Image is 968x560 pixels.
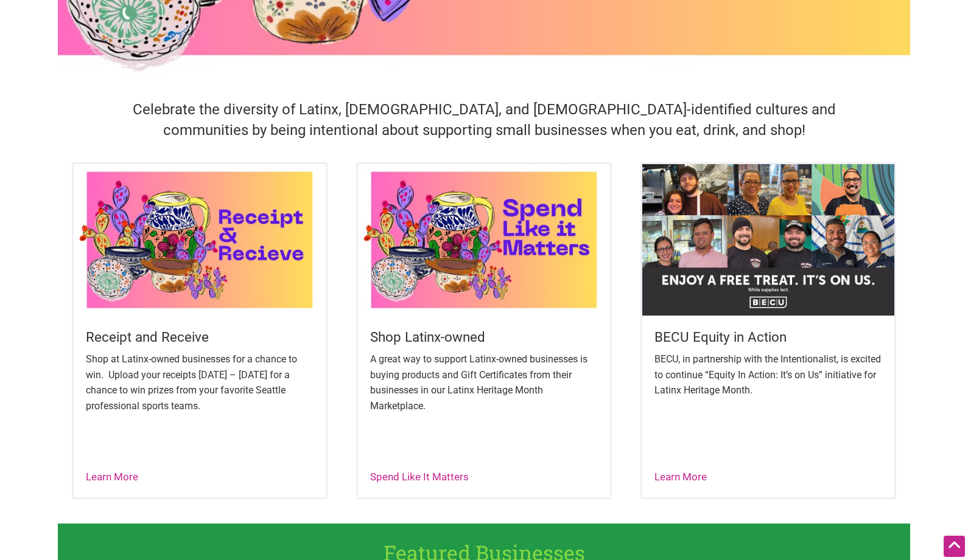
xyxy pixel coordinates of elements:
div: Scroll Back to Top [944,536,965,557]
h4: Celebrate the diversity of Latinx, [DEMOGRAPHIC_DATA], and [DEMOGRAPHIC_DATA]-identified cultures... [100,100,868,140]
a: Learn More [654,471,707,483]
h5: Shop Latinx-owned [370,328,598,347]
p: BECU, in partnership with the Intentionalist, is excited to continue “Equity In Action: It’s on U... [654,351,882,398]
a: Learn More [86,471,138,483]
h5: BECU Equity in Action [654,328,882,347]
a: Spend Like It Matters [370,471,469,483]
img: Latinx / Hispanic Heritage Month [74,164,326,315]
img: Latinx / Hispanic Heritage Month [358,164,610,315]
img: Equity in Action - Latinx Heritage Month [642,164,894,315]
h5: Receipt and Receive [86,328,314,347]
p: A great way to support Latinx-owned businesses is buying products and Gift Certificates from thei... [370,351,598,413]
p: Shop at Latinx-owned businesses for a chance to win. Upload your receipts [DATE] – [DATE] for a c... [86,351,314,413]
